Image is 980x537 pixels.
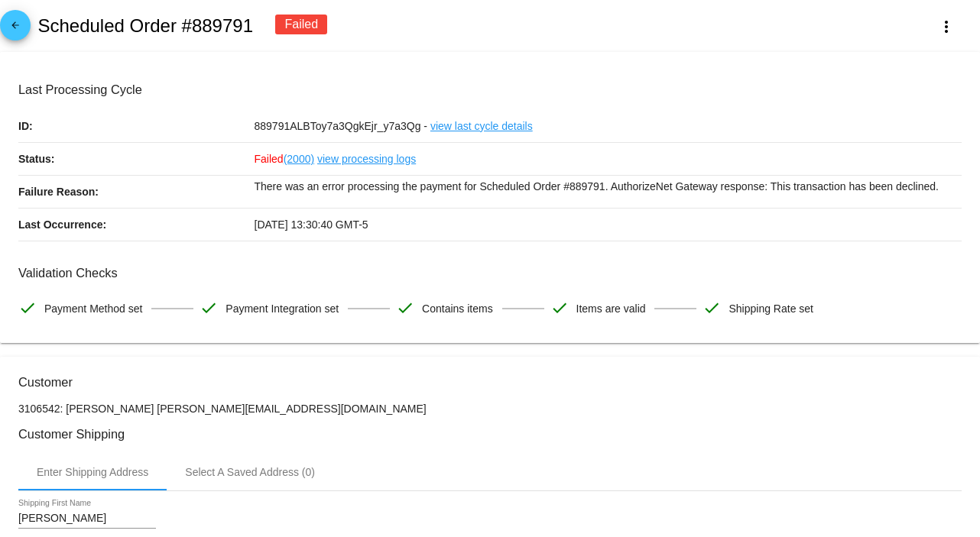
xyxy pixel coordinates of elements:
div: Select A Saved Address (0) [185,466,315,478]
a: view last cycle details [430,110,533,142]
h2: Scheduled Order #889791 [37,15,253,37]
div: Failed [275,15,327,34]
mat-icon: check [396,299,414,317]
mat-icon: arrow_back [6,20,24,38]
mat-icon: check [18,299,37,317]
span: Payment Integration set [226,293,339,325]
p: Failure Reason: [18,176,255,208]
input: Shipping First Name [18,513,156,525]
p: Status: [18,143,255,175]
span: 889791ALBToy7a3QgkEjr_y7a3Qg - [255,120,427,132]
mat-icon: more_vert [937,18,956,36]
p: ID: [18,110,255,142]
mat-icon: check [703,299,721,317]
p: There was an error processing the payment for Scheduled Order #889791. AuthorizeNet Gateway respo... [255,176,962,197]
h3: Validation Checks [18,266,962,280]
h3: Customer [18,375,962,390]
span: Failed [255,153,315,165]
div: Enter Shipping Address [37,466,148,478]
h3: Last Processing Cycle [18,82,962,97]
span: Shipping Rate set [729,293,813,325]
span: [DATE] 13:30:40 GMT-5 [255,218,368,231]
span: Contains items [422,293,493,325]
a: view processing logs [317,143,416,175]
p: Last Occurrence: [18,209,255,241]
mat-icon: check [200,299,218,317]
p: 3106542: [PERSON_NAME] [PERSON_NAME][EMAIL_ADDRESS][DOMAIN_NAME] [18,403,962,415]
a: (2000) [284,143,314,175]
span: Items are valid [576,293,646,325]
span: Payment Method set [44,293,142,325]
mat-icon: check [550,299,569,317]
h3: Customer Shipping [18,427,962,442]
